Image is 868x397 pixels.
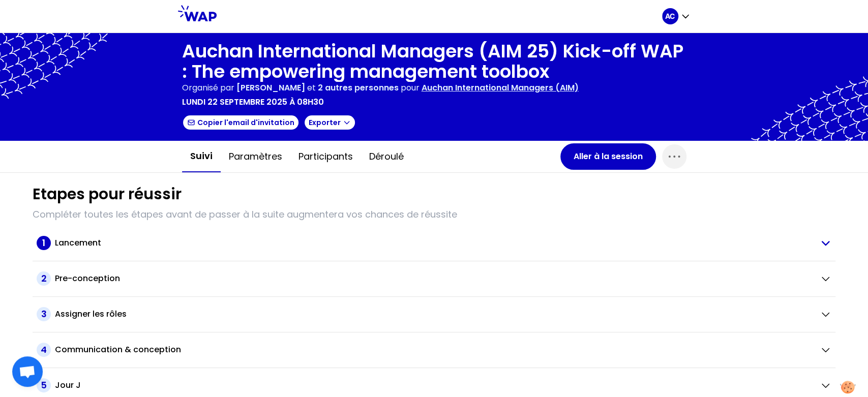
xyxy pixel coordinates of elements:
[55,344,181,356] h2: Communication & conception
[560,143,656,170] button: Aller à la session
[37,378,831,392] button: 5Jour J
[236,82,399,94] p: et
[37,378,51,392] span: 5
[55,237,101,249] h2: Lancement
[182,41,686,82] h1: Auchan International Managers (AIM 25) Kick-off WAP : The empowering management toolbox
[422,82,579,94] p: Auchan International Managers (AIM)
[361,141,412,172] button: Déroulé
[221,141,290,172] button: Paramètres
[55,272,120,285] h2: Pre-conception
[12,356,43,387] a: Ouvrir le chat
[55,379,81,391] h2: Jour J
[182,141,221,172] button: Suivi
[33,207,835,222] p: Compléter toutes les étapes avant de passer à la suite augmentera vos chances de réussite
[182,82,234,94] p: Organisé par
[662,8,691,24] button: AC
[37,236,831,250] button: 1Lancement
[182,96,324,108] p: lundi 22 septembre 2025 à 08h30
[37,307,51,321] span: 3
[37,343,51,357] span: 4
[33,185,182,203] h1: Etapes pour réussir
[236,82,305,94] span: [PERSON_NAME]
[304,114,356,131] button: Exporter
[290,141,361,172] button: Participants
[37,236,51,250] span: 1
[401,82,420,94] p: pour
[182,114,300,131] button: Copier l'email d'invitation
[37,271,831,286] button: 2Pre-conception
[37,271,51,286] span: 2
[665,11,675,21] p: AC
[37,343,831,357] button: 4Communication & conception
[55,308,127,320] h2: Assigner les rôles
[37,307,831,321] button: 3Assigner les rôles
[318,82,399,94] span: 2 autres personnes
